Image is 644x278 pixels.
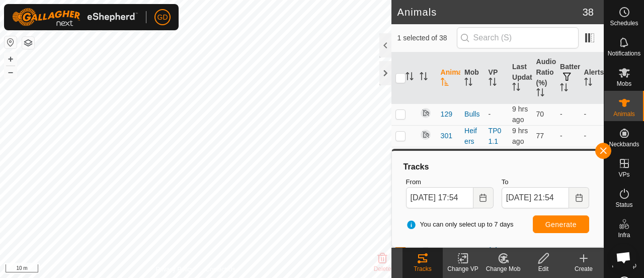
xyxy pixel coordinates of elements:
[397,6,583,18] h2: Animals
[403,264,443,273] div: Tracks
[608,50,640,57] span: Notifications
[536,132,544,140] span: 77
[157,12,168,23] span: GD
[563,264,604,273] div: Create
[617,81,631,87] span: Mobs
[556,147,580,169] td: -
[489,127,502,145] a: TP01.1
[569,187,589,208] button: Choose Date
[156,265,194,274] a: Privacy Policy
[533,215,589,233] button: Generate
[580,103,604,125] td: -
[485,52,508,104] th: VP
[457,27,579,48] input: Search (S)
[618,232,630,238] span: Infra
[5,53,17,65] button: +
[545,220,577,229] span: Generate
[508,52,532,104] th: Last Updated
[584,79,592,87] p-sorticon: Activate to sort
[205,265,235,274] a: Contact Us
[615,202,632,208] span: Status
[441,131,452,141] span: 301
[443,264,483,273] div: Change VP
[556,125,580,147] td: -
[406,74,414,82] p-sorticon: Activate to sort
[580,125,604,147] td: -
[441,79,449,87] p-sorticon: Activate to sort
[420,74,428,82] p-sorticon: Activate to sort
[532,52,556,104] th: Audio Ratio (%)
[560,85,568,93] p-sorticon: Activate to sort
[612,262,636,268] span: Heatmap
[502,177,589,187] label: To
[473,187,494,208] button: Choose Date
[22,37,34,49] button: Map Layers
[536,90,544,98] p-sorticon: Activate to sort
[512,105,528,124] span: 14 Oct 2025, 9:34 pm
[406,219,514,230] span: You can only select up to 7 days
[12,8,138,26] img: Gallagher Logo
[464,126,480,147] div: Heifers
[5,66,17,78] button: –
[460,52,484,104] th: Mob
[610,244,637,271] div: Open chat
[613,111,635,117] span: Animals
[580,52,604,104] th: Alerts
[437,52,460,104] th: Animal
[489,79,497,87] p-sorticon: Activate to sort
[523,264,563,273] div: Edit
[618,172,629,178] span: VPs
[464,109,480,120] div: Bulls
[397,33,457,43] span: 1 selected of 38
[583,5,594,20] span: 38
[556,52,580,104] th: Battery
[406,177,494,187] label: From
[441,109,452,120] span: 129
[556,103,580,125] td: -
[5,36,17,48] button: Reset Map
[489,110,491,118] app-display-virtual-paddock-transition: -
[512,127,528,145] span: 14 Oct 2025, 9:34 pm
[420,129,432,141] img: returning off
[420,107,432,119] img: returning off
[610,20,638,26] span: Schedules
[512,84,520,92] p-sorticon: Activate to sort
[609,141,639,147] span: Neckbands
[464,79,472,87] p-sorticon: Activate to sort
[536,110,544,118] span: 70
[464,147,480,169] div: Heifers
[402,161,593,173] div: Tracks
[580,147,604,169] td: -
[512,148,528,167] span: 14 Oct 2025, 9:34 pm
[483,264,523,273] div: Change Mob
[489,148,502,167] a: TP01.1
